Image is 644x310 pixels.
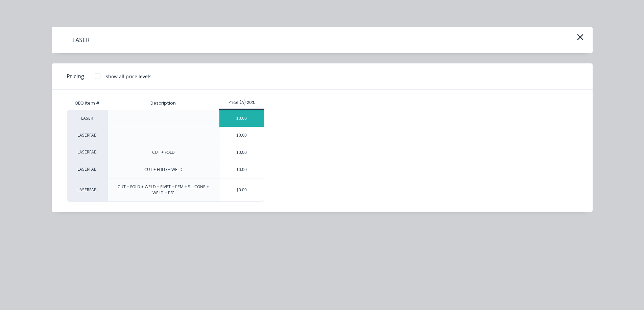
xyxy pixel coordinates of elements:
div: $0.00 [219,110,264,127]
div: Description [145,95,181,112]
div: $0.00 [219,178,264,201]
div: $0.00 [219,161,264,178]
h4: LASER [62,34,100,47]
div: $0.00 [219,144,264,161]
div: LASERFAB [67,127,108,144]
div: CUT + FOLD [152,149,175,156]
div: Price (A) 20% [219,100,265,106]
div: LASERFAB [67,144,108,161]
div: Show all price levels [105,73,151,80]
div: $0.00 [219,127,264,144]
div: CUT + FOLD + WELD + RIVET + PEM + SILICONE + WELD + P/C [113,184,214,196]
div: QBO Item # [67,96,108,110]
div: CUT + FOLD + WELD [144,167,183,173]
span: Pricing [67,72,84,80]
div: LASERFAB [67,178,108,202]
div: LASERFAB [67,161,108,178]
div: LASER [67,110,108,127]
